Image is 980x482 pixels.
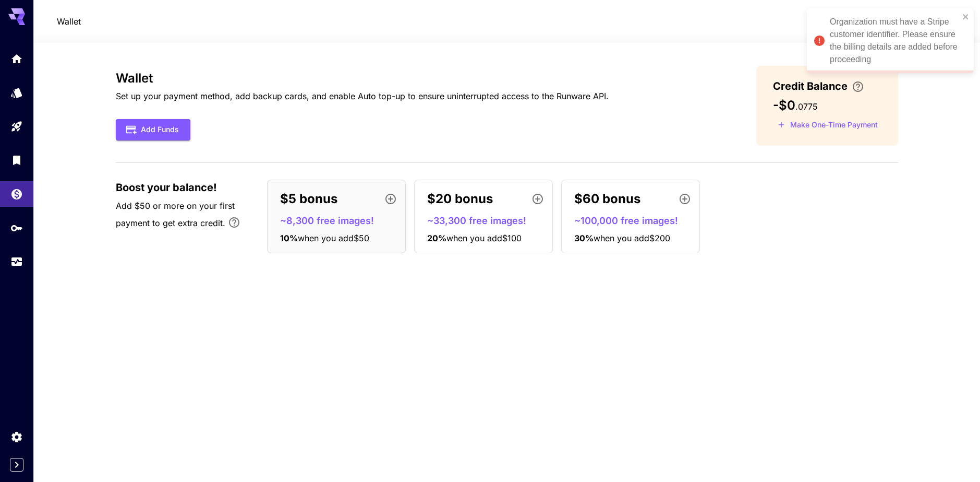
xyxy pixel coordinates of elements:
div: Settings [10,430,23,443]
span: when you add $200 [594,233,670,243]
span: when you add $100 [446,233,522,243]
div: API Keys [10,221,23,234]
span: . 0775 [795,101,818,112]
a: Wallet [57,15,81,28]
button: Enter your card details and choose an Auto top-up amount to avoid service interruptions. We'll au... [848,80,868,93]
div: Models [10,86,23,99]
button: close [962,13,970,21]
p: $5 bonus [280,190,337,208]
div: Usage [10,255,23,268]
span: Add $50 or more on your first payment to get extra credit. [116,201,235,228]
div: Wallet [10,187,23,201]
p: Set up your payment method, add backup cards, and enable Auto top-up to ensure uninterrupted acce... [116,90,609,102]
button: Make a one-time, non-recurring payment [773,117,882,133]
h3: Wallet [116,71,609,86]
nav: breadcrumb [57,15,81,28]
p: ~33,300 free images! [427,214,548,228]
button: Bonus applies only to your first payment, up to 30% on the first $1,000. [224,212,245,233]
p: ~8,300 free images! [280,214,401,228]
p: $60 bonus [574,190,640,208]
p: ~100,000 free images! [574,214,695,228]
button: Add Funds [116,119,190,140]
span: 30 % [574,233,594,243]
div: Home [10,49,23,62]
span: 10 % [280,233,298,243]
span: -$0 [773,98,795,113]
div: Playground [10,120,23,133]
p: $20 bonus [427,190,493,208]
div: Library [10,154,23,167]
button: Expand sidebar [10,458,23,472]
span: Credit Balance [773,78,848,94]
span: when you add $50 [298,233,369,243]
div: Organization must have a Stripe customer identifier. Please ensure the billing details are added ... [830,16,959,66]
span: Boost your balance! [116,180,217,195]
span: 20 % [427,233,446,243]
